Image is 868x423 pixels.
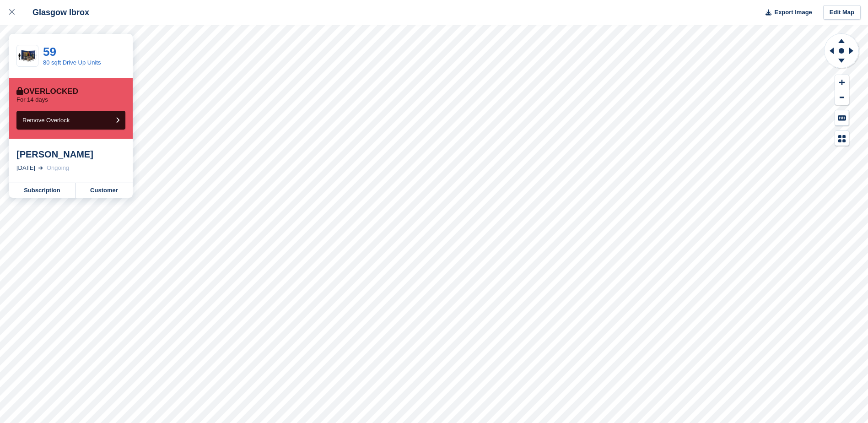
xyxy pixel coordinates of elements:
[823,5,861,20] a: Edit Map
[9,183,75,198] a: Subscription
[16,96,48,103] p: For 14 days
[774,8,812,17] span: Export Image
[24,7,89,18] div: Glasgow Ibrox
[835,75,849,90] button: Zoom In
[16,111,125,130] button: Remove Overlock
[16,87,78,96] div: Overlocked
[835,90,849,105] button: Zoom Out
[22,117,70,124] span: Remove Overlock
[16,163,35,173] div: [DATE]
[75,183,133,198] a: Customer
[17,48,38,64] img: 80-sqft-container.jpg
[16,149,125,160] div: [PERSON_NAME]
[835,131,849,146] button: Map Legend
[38,166,43,170] img: arrow-right-light-icn-cde0832a797a2874e46488d9cf13f60e5c3a73dbe684e267c42b8395dfbc2abf.svg
[47,163,69,173] div: Ongoing
[43,45,56,59] a: 59
[835,110,849,125] button: Keyboard Shortcuts
[760,5,812,20] button: Export Image
[43,59,101,66] a: 80 sqft Drive Up Units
